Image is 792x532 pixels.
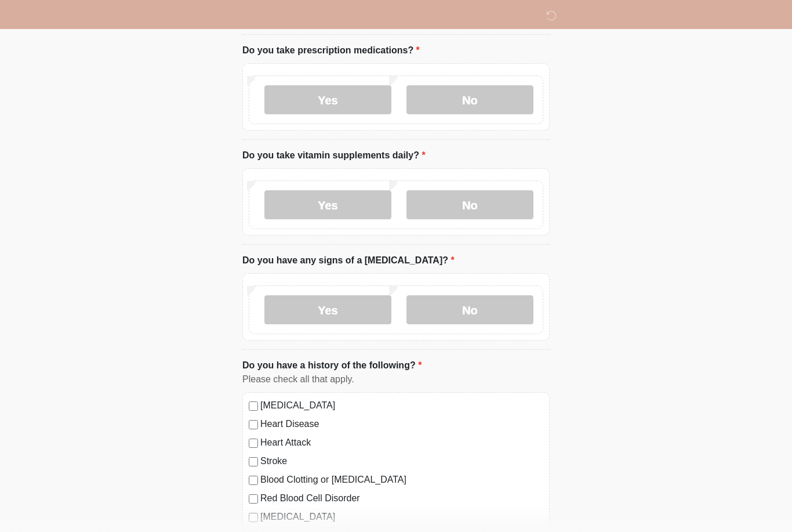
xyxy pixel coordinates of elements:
div: Please check all that apply. [242,372,550,386]
label: Yes [264,190,391,219]
label: [MEDICAL_DATA] [260,399,543,412]
label: Red Blood Cell Disorder [260,491,543,505]
label: No [406,190,533,219]
label: Yes [264,85,391,114]
label: Heart Attack [260,436,543,450]
label: [MEDICAL_DATA] [260,510,543,524]
label: No [406,295,533,324]
img: DM Wellness & Aesthetics Logo [231,9,246,23]
label: Blood Clotting or [MEDICAL_DATA] [260,473,543,487]
label: Stroke [260,454,543,468]
input: Heart Disease [249,420,258,429]
input: Stroke [249,457,258,466]
label: No [406,85,533,114]
input: [MEDICAL_DATA] [249,513,258,522]
label: Do you have any signs of a [MEDICAL_DATA]? [242,254,455,267]
label: Do you have a history of the following? [242,359,422,372]
input: [MEDICAL_DATA] [249,401,258,411]
label: Do you take vitamin supplements daily? [242,149,426,162]
input: Blood Clotting or [MEDICAL_DATA] [249,476,258,485]
label: Yes [264,295,391,324]
label: Heart Disease [260,417,543,431]
label: Do you take prescription medications? [242,44,420,57]
input: Red Blood Cell Disorder [249,494,258,504]
input: Heart Attack [249,439,258,448]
